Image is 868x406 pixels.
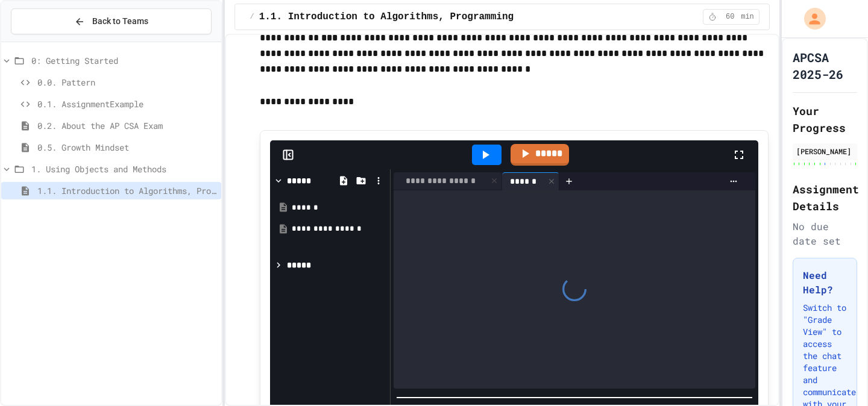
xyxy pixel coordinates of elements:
[31,54,216,67] span: 0: Getting Started
[31,163,216,175] span: 1. Using Objects and Methods
[11,8,212,34] button: Back to Teams
[791,5,829,33] div: My Account
[250,12,254,22] span: /
[37,98,216,110] span: 0.1. AssignmentExample
[259,10,601,24] span: 1.1. Introduction to Algorithms, Programming, and Compilers
[37,184,216,197] span: 1.1. Introduction to Algorithms, Programming, and Compilers
[37,141,216,154] span: 0.5. Growth Mindset
[92,15,148,28] span: Back to Teams
[793,219,857,248] div: No due date set
[741,12,754,22] span: min
[796,146,854,157] div: [PERSON_NAME]
[803,268,847,297] h3: Need Help?
[793,181,857,214] h2: Assignment Details
[793,49,857,83] h1: APCSA 2025-26
[720,12,740,22] span: 60
[37,76,216,89] span: 0.0. Pattern
[37,119,216,132] span: 0.2. About the AP CSA Exam
[793,102,857,136] h2: Your Progress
